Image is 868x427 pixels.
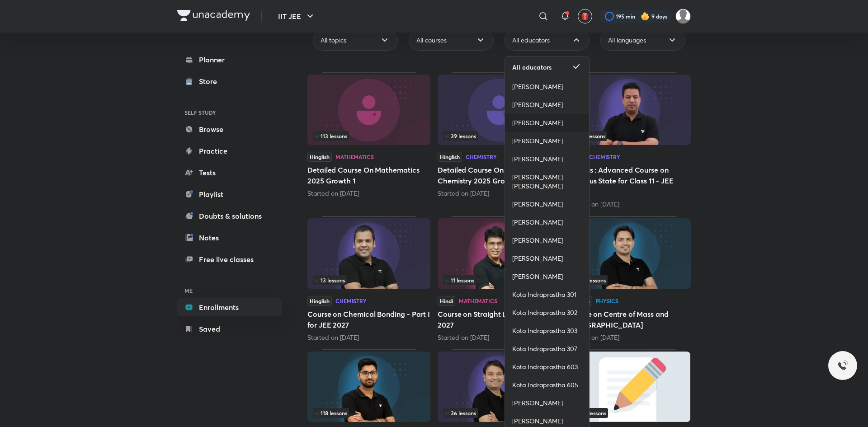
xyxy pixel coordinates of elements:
span: Kota Indraprastha 301 [512,290,576,299]
span: [PERSON_NAME] [512,218,563,227]
div: Nimbus : Advanced Course on Gaseous State for Class 11 - JEE 2027 [568,72,691,209]
div: infocontainer [443,275,555,285]
a: Kota Indraprastha 303 [505,322,589,340]
a: Kota Indraprastha 301 [505,286,589,304]
img: Thumbnail [307,218,430,289]
a: All educators [505,56,589,78]
a: Store [177,72,282,90]
span: 10 lessons [575,277,606,283]
div: infosection [313,131,425,141]
div: left [443,131,555,141]
span: [PERSON_NAME] [512,155,563,164]
div: Started on Jul 9 [307,333,430,342]
div: Detailed Course On Organic Chemistry 2025 Growth 1 [438,72,561,209]
span: 118 lessons [315,410,347,416]
img: Company Logo [177,10,250,21]
span: 18 lessons [575,133,605,139]
div: [PERSON_NAME] [505,195,589,213]
a: [PERSON_NAME] [PERSON_NAME] [505,168,589,195]
div: [PERSON_NAME] [505,114,589,132]
div: infosection [443,408,555,418]
span: Kota Indraprastha 307 [512,344,577,353]
span: [PERSON_NAME] [PERSON_NAME] [512,173,582,191]
a: [PERSON_NAME] [505,78,589,96]
a: [PERSON_NAME] [505,267,589,286]
img: avatar [581,12,589,20]
img: Thumbnail [307,75,430,145]
div: Kota Indraprastha 307 [505,340,589,358]
h5: Course on Straight Lines for JEE 2027 [438,309,561,330]
span: 39 lessons [445,133,476,139]
a: Free live classes [177,250,282,268]
h6: ME [177,283,282,298]
span: [PERSON_NAME] [512,272,563,281]
div: infocontainer [573,275,685,285]
h5: Nimbus : Advanced Course on Gaseous State for Class 11 - JEE 2027 [568,164,691,197]
button: avatar [578,9,592,23]
div: infocontainer [313,131,425,141]
div: Store [199,76,222,87]
div: infocontainer [573,131,685,141]
img: Thumbnail [568,218,691,289]
img: streak [641,12,650,21]
span: Hinglish [438,152,462,162]
div: infocontainer [443,131,555,141]
span: All courses [416,36,447,45]
a: Browse [177,120,282,138]
h5: Course on Centre of Mass and [GEOGRAPHIC_DATA] [568,309,691,330]
span: All educators [512,36,550,45]
a: [PERSON_NAME] [505,231,589,249]
div: infocontainer [574,408,685,418]
img: ttu [837,360,848,371]
a: Kota Indraprastha 603 [505,358,589,376]
div: infocontainer [443,408,555,418]
a: Playlist [177,185,282,203]
span: Kota Indraprastha 303 [512,326,577,335]
div: infosection [443,275,555,285]
span: Kota Indraprastha 603 [512,362,578,371]
a: Tests [177,164,282,182]
div: infosection [574,408,685,418]
span: [PERSON_NAME] [512,399,563,408]
span: 113 lessons [315,133,347,139]
div: Physics [596,298,618,304]
span: 10 lessons [576,410,606,416]
a: Kota Indraprastha 302 [505,304,589,322]
a: [PERSON_NAME] [505,132,589,150]
div: infosection [313,408,425,418]
div: [PERSON_NAME] [505,96,589,114]
h6: SELF STUDY [177,105,282,120]
div: infosection [313,275,425,285]
div: Started on Sept 22 [438,333,561,342]
div: left [574,408,685,418]
a: Saved [177,320,282,338]
a: [PERSON_NAME] [505,394,589,412]
div: left [573,275,685,285]
div: Detailed Course On Mathematics 2025 Growth 1 [307,72,430,209]
div: Started on Apr 4 [307,189,430,198]
img: Thumbnail [438,75,561,145]
div: [PERSON_NAME] [505,150,589,168]
img: Thumbnail [307,352,430,422]
a: [PERSON_NAME] [505,249,589,267]
img: Thumbnail [568,352,690,422]
a: [PERSON_NAME] [505,213,589,231]
div: left [313,408,425,418]
h5: Detailed Course On Mathematics 2025 Growth 1 [307,164,430,186]
div: infocontainer [313,275,425,285]
a: Doubts & solutions [177,207,282,225]
span: 36 lessons [445,410,476,416]
h5: Course on Chemical Bonding - Part I for JEE 2027 [307,309,430,330]
div: left [313,275,425,285]
div: Started on Sept 19 [568,200,691,209]
div: Course on Chemical Bonding - Part I for JEE 2027 [307,216,430,342]
span: Kota Indraprastha 302 [512,308,577,317]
